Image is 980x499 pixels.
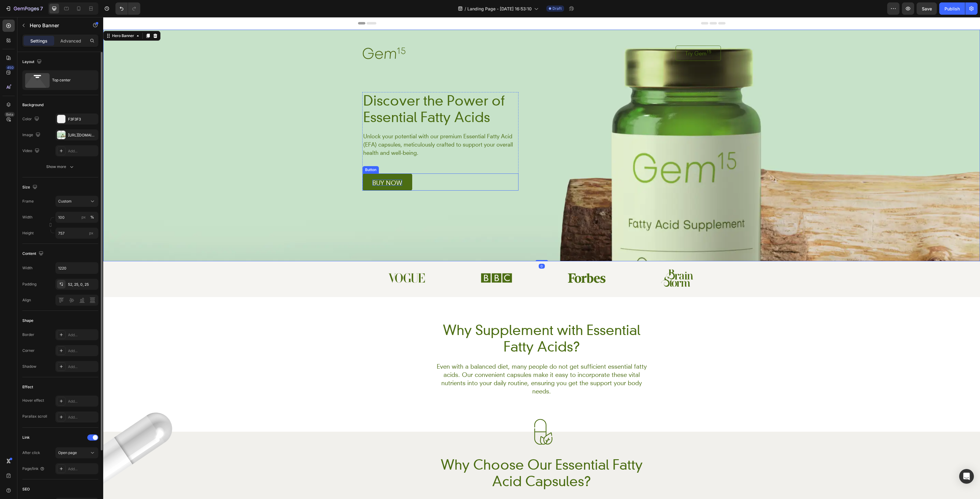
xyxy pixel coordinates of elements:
input: px% [55,212,98,223]
div: Top center [52,73,89,87]
label: Height [22,230,34,236]
span: Draft [552,6,562,11]
div: Video [22,147,41,155]
button: 7 [2,2,46,15]
div: Add... [68,466,97,472]
div: 450 [6,65,15,70]
div: Add... [68,364,97,370]
div: Add... [68,399,97,404]
p: Hero Banner [30,22,82,29]
span: Custom [58,199,72,204]
div: SEO [22,486,30,492]
label: Width [22,214,32,220]
img: gempages_432750572815254551-1349f2bb-c22e-46db-bc68-41a7e34e8480.webp [259,30,302,42]
button: % [80,214,87,221]
div: Open Intercom Messenger [959,469,974,484]
div: Image [22,131,42,139]
button: px [89,214,96,221]
button: Show more [22,161,98,172]
input: Auto [56,263,98,274]
div: Background [22,102,43,108]
div: Add... [68,148,97,154]
div: Align [22,297,31,303]
p: Try Gem [582,32,608,41]
iframe: Design area [103,17,980,499]
p: 7 [40,5,43,12]
div: Hero Banner [8,16,32,21]
div: Undo/Redo [115,2,140,15]
h1: Discover the Power of Essential Fatty Acids [259,75,415,109]
img: gempages_432750572815254551-385b9199-f943-46d9-a539-d2bdce719606.png [463,255,504,266]
button: Save [917,2,937,15]
div: Shape [22,318,33,323]
div: Beta [5,112,15,117]
img: gempages_432750572815254551-dc4124ae-d69a-4f52-9342-fd6e04f1a8a0.png [285,256,322,266]
span: / [465,6,466,12]
label: Frame [22,199,34,204]
img: gempages_432750572815254551-87611b01-590f-4dcc-a9c6-971216515a09.png [377,254,409,268]
div: Layout [22,58,43,66]
div: 52, 25, 0, 25 [68,282,97,287]
img: gempages_432750572815254551-ad6daf0b-e858-41ce-94e5-41c8f5c0d239.svg [425,402,451,428]
a: Try Gem15 [572,28,618,44]
div: px [81,214,86,220]
p: Advanced [60,38,81,44]
p: Even with a balanced diet, many people do not get sufficient essential fatty acids. Our convenien... [330,345,548,378]
span: px [89,231,93,235]
div: % [90,214,94,220]
div: Add... [68,348,97,354]
div: Border [22,332,34,337]
span: Save [922,6,932,11]
div: Show more [46,164,75,170]
input: px [55,228,98,239]
p: Unlock your potential with our premium Essential Fatty Acid (EFA) capsules, meticulously crafted ... [260,115,414,140]
div: Size [22,183,39,192]
div: Page/link [22,466,45,471]
div: Padding [22,281,36,287]
img: gempages_432750572815254551-71ed4ced-0322-4426-9f3d-d21472cc8a0a.png [558,252,590,270]
div: Color [22,115,40,123]
div: Button [261,150,274,155]
span: Landing Page - [DATE] 16:53:10 [467,6,532,12]
div: After click [22,450,40,456]
div: Publish [944,6,960,12]
div: Width [22,265,32,271]
button: Publish [939,2,965,15]
div: [URL][DOMAIN_NAME] [68,132,97,138]
button: Custom [55,196,98,207]
p: buy now [269,162,299,169]
div: Shadow [22,364,36,369]
div: Hover effect [22,398,44,403]
div: F3F3F3 [68,117,97,122]
span: Open page [58,450,77,455]
div: Corner [22,348,35,353]
div: Effect [22,384,33,390]
div: Link [22,435,30,440]
div: Content [22,250,45,258]
p: Settings [30,38,47,44]
div: Add... [68,332,97,338]
a: buy now [259,156,309,173]
div: Parallax scroll [22,414,47,419]
h2: Why Supplement with Essential Fatty Acids? [329,304,548,339]
div: 0 [435,247,442,251]
div: Add... [68,415,97,420]
h2: Why Choose Our Essential Fatty Acid Capsules? [329,439,548,473]
button: Open page [55,447,98,458]
sup: 15 [603,32,608,37]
